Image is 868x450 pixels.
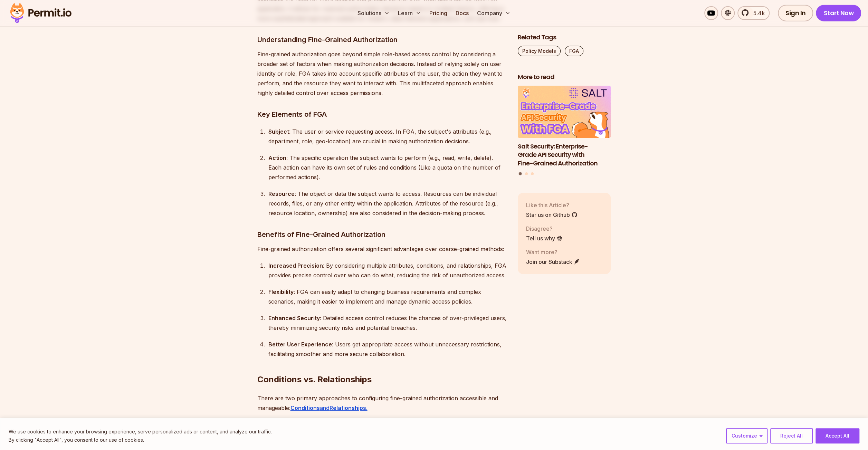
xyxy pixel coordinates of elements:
[9,436,272,444] p: By clicking "Accept All", you consent to our use of cookies.
[778,5,813,21] a: Sign In
[330,404,368,411] strong: Relationships.
[290,404,368,411] a: ConditionsandRelationships.
[257,49,507,98] p: Fine-grained authorization goes beyond simple role-based access control by considering a broader ...
[518,46,561,56] a: Policy Models
[257,34,507,45] h3: Understanding Fine-Grained Authorization
[268,190,295,197] strong: Resource
[518,86,611,138] img: Salt Security: Enterprise-Grade API Security with Fine-Grained Authorization
[453,6,471,20] a: Docs
[257,244,507,254] p: Fine-grained authorization offers several significant advantages over coarse-grained methods:
[290,404,320,411] strong: Conditions
[268,261,507,280] div: : By considering multiple attributes, conditions, and relationships, FGA provides precise control...
[518,33,611,42] h2: Related Tags
[427,6,450,20] a: Pricing
[770,428,813,443] button: Reject All
[518,142,611,167] h3: Salt Security: Enterprise-Grade API Security with Fine-Grained Authorization
[815,428,859,443] button: Accept All
[268,313,507,333] div: : Detailed access control reduces the chances of over-privileged users, thereby minimizing securi...
[268,315,320,322] strong: Enhanced Security
[749,9,765,17] span: 5.4k
[257,229,507,240] h3: Benefits of Fine-Grained Authorization
[518,86,611,168] li: 1 of 3
[268,341,332,348] strong: Better User Experience
[565,46,583,56] a: FGA
[525,172,528,175] button: Go to slide 2
[526,201,578,209] p: Like this Article?
[726,428,767,443] button: Customize
[268,287,507,306] div: : FGA can easily adapt to changing business requirements and complex scenarios, making it easier ...
[355,6,392,20] button: Solutions
[816,5,861,21] a: Start Now
[257,346,507,385] h2: Conditions vs. Relationships
[7,1,75,25] img: Permit logo
[518,86,611,176] div: Posts
[268,288,294,295] strong: Flexibility
[474,6,513,20] button: Company
[268,128,289,135] strong: Subject
[268,153,507,182] div: : The specific operation the subject wants to perform (e.g., read, write, delete). Each action ca...
[257,109,507,120] h3: Key Elements of FGA
[268,262,323,269] strong: Increased Precision
[257,393,507,413] p: There are two primary approaches to configuring fine-grained authorization accessible and managea...
[526,234,563,242] a: Tell us why
[268,339,507,359] div: : Users get appropriate access without unnecessary restrictions, facilitating smoother and more s...
[526,224,563,232] p: Disagree?
[268,127,507,146] div: : The user or service requesting access. In FGA, the subject's attributes (e.g., department, role...
[268,189,507,218] div: : The object or data the subject wants to access. Resources can be individual records, files, or ...
[519,172,522,175] button: Go to slide 1
[526,248,580,256] p: Want more?
[737,6,770,20] a: 5.4k
[518,73,611,82] h2: More to read
[268,154,286,161] strong: Action
[518,86,611,168] a: Salt Security: Enterprise-Grade API Security with Fine-Grained AuthorizationSalt Security: Enterp...
[526,257,580,266] a: Join our Substack
[9,428,272,436] p: We use cookies to enhance your browsing experience, serve personalized ads or content, and analyz...
[526,210,578,219] a: Star us on Github
[395,6,424,20] button: Learn
[531,172,534,175] button: Go to slide 3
